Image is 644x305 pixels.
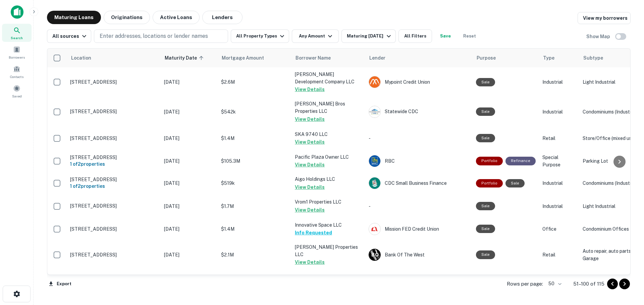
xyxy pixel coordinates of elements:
button: Lenders [202,11,243,24]
button: Enter addresses, locations or lender names [94,29,228,43]
button: All Property Types [231,29,289,43]
iframe: Chat Widget [610,251,644,284]
div: Sale [476,107,495,116]
div: Sale [476,202,495,210]
div: Bank Of The West [369,249,469,261]
p: [DATE] [164,251,214,258]
button: View Details [295,183,325,191]
button: All Filters [398,29,432,43]
img: picture [369,177,380,189]
h6: 1 of 2 properties [70,182,157,190]
button: Active Loans [153,11,200,24]
p: [STREET_ADDRESS] [70,108,157,115]
p: - [369,135,469,142]
div: This is a portfolio loan with 2 properties [476,157,503,165]
th: Maturity Date [161,49,218,67]
p: Industrial [542,108,576,116]
p: B O [371,251,378,258]
button: Reset [459,29,480,43]
img: picture [369,223,380,235]
p: [STREET_ADDRESS] [70,203,157,209]
p: Rows per page: [507,280,543,288]
p: [DATE] [164,225,214,233]
p: $542k [221,108,288,116]
p: Rule Manufacturing INC [295,273,362,280]
button: Originations [104,11,150,24]
p: [STREET_ADDRESS] [70,252,157,258]
span: Type [543,54,554,62]
a: Contacts [2,63,32,81]
a: Saved [2,82,32,100]
button: Any Amount [292,29,339,43]
div: All sources [52,32,88,40]
button: Save your search to get updates of matches that match your search criteria. [435,29,456,43]
p: Special Purpose [542,154,576,168]
div: Sale [476,250,495,259]
div: This loan purpose was for refinancing [505,157,536,165]
button: Maturing [DATE] [341,29,395,43]
p: Industrial [542,78,576,86]
button: View Details [295,161,325,169]
img: capitalize-icon.png [11,5,23,19]
span: Saved [12,93,22,99]
p: [PERSON_NAME] Development Company LLC [295,71,362,85]
span: Borrowers [9,55,25,60]
button: Info Requested [295,229,332,237]
button: Export [47,279,73,289]
button: View Details [295,85,325,93]
p: $1.4M [221,135,288,142]
div: Sale [505,179,525,187]
p: [DATE] [164,157,214,165]
div: Sale [476,134,495,142]
p: - [369,203,469,210]
button: View Details [295,206,325,214]
span: Subtype [583,54,603,62]
div: 50 [546,279,562,289]
p: [STREET_ADDRESS] [70,154,157,160]
p: $519k [221,179,288,187]
button: View Details [295,115,325,123]
h6: 1 of 2 properties [70,160,157,168]
p: Industrial [542,179,576,187]
span: Search [11,35,23,41]
p: SKA 9740 LLC [295,131,362,138]
p: Vrom1 Properties LLC [295,198,362,206]
button: View Details [295,138,325,146]
div: Statewide CDC [369,106,469,118]
a: Borrowers [2,43,32,61]
p: [DATE] [164,135,214,142]
div: Sale [476,78,495,86]
th: Type [539,49,579,67]
button: View Details [295,258,325,266]
img: picture [369,106,380,118]
div: CDC Small Business Finance [369,177,469,189]
button: Go to previous page [607,279,618,289]
img: picture [369,155,380,167]
th: Lender [365,49,473,67]
p: Office [542,225,576,233]
p: [STREET_ADDRESS] [70,79,157,85]
p: $1.4M [221,225,288,233]
p: [STREET_ADDRESS] [70,135,157,141]
span: Borrower Name [296,54,331,62]
p: $2.1M [221,251,288,258]
th: Borrower Name [291,49,365,67]
p: Aigo Holdings LLC [295,175,362,183]
span: Lender [369,54,385,62]
button: All sources [47,29,91,43]
div: Sale [476,225,495,233]
button: Go to next page [619,279,630,289]
span: Location [71,54,91,62]
img: picture [369,76,380,88]
p: [DATE] [164,179,214,187]
p: Enter addresses, locations or lender names [100,32,208,40]
p: [DATE] [164,78,214,86]
div: This is a portfolio loan with 2 properties [476,179,503,187]
p: [PERSON_NAME] Bros Properties LLC [295,100,362,115]
div: Search [2,24,32,42]
p: Pacific Plaza Owner LLC [295,153,362,161]
p: Retail [542,251,576,258]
